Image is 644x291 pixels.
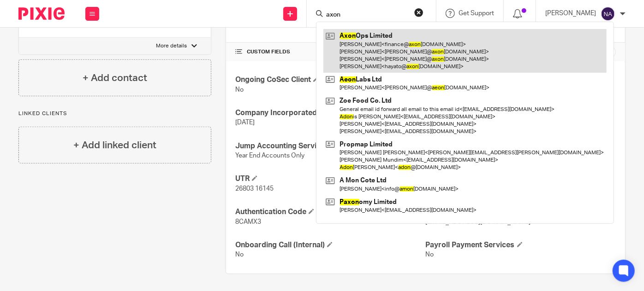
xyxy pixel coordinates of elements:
span: No [235,251,244,258]
span: 26803 16145 [235,186,274,192]
span: 8CAMX3 [235,219,261,225]
p: Linked clients [18,110,211,117]
img: Pixie [18,7,65,20]
img: svg%3E [601,6,615,21]
span: [DATE] [235,119,255,126]
h4: CUSTOM FIELDS [235,48,425,56]
span: Get Support [459,10,494,17]
span: No [426,251,434,258]
h4: UTR [235,174,425,184]
span: No [235,87,244,93]
h4: Company Incorporated On [235,108,425,118]
h4: Payroll Payment Services [426,240,616,250]
input: Search [325,11,408,19]
p: More details [156,42,187,50]
h4: + Add contact [83,71,147,85]
h4: Ongoing CoSec Client [235,75,425,85]
h4: Jump Accounting Service [235,141,425,151]
span: [EMAIL_ADDRESS][DOMAIN_NAME] [426,219,531,225]
p: [PERSON_NAME] [545,9,596,18]
h4: + Add linked client [73,138,156,152]
button: Clear [414,8,423,17]
h4: Authentication Code [235,207,425,217]
span: Year End Accounts Only [235,152,304,159]
h4: Onboarding Call (Internal) [235,240,425,250]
